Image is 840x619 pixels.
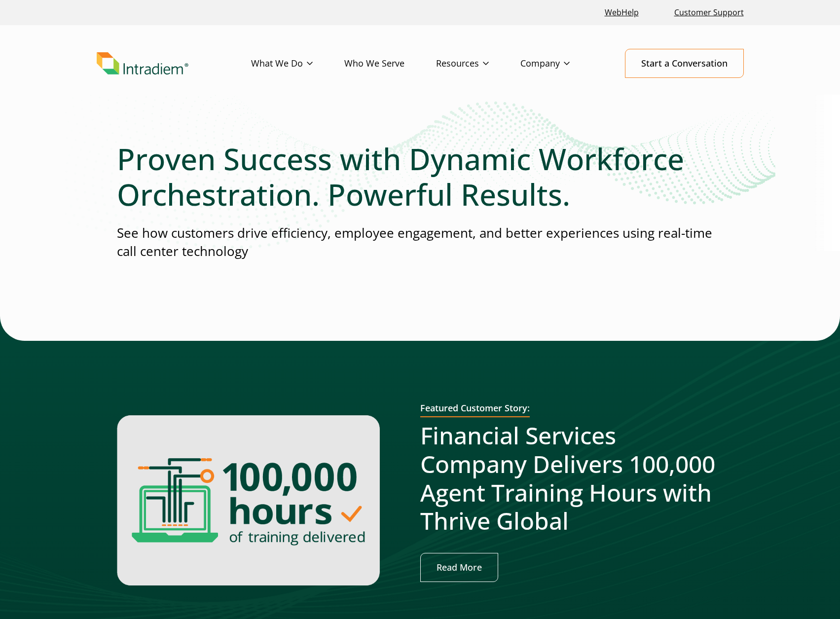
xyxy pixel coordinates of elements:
h1: Proven Success with Dynamic Workforce Orchestration. Powerful Results. [117,141,724,212]
a: Company [520,49,601,78]
a: Link opens in a new window [601,2,643,23]
a: Start a Conversation [625,49,744,78]
h2: Financial Services Company Delivers 100,000 Agent Training Hours with Thrive Global [420,421,724,535]
p: See how customers drive efficiency, employee engagement, and better experiences using real-time c... [117,224,724,261]
a: Who We Serve [344,49,436,78]
a: Resources [436,49,520,78]
a: Customer Support [670,2,748,23]
h2: Featured Customer Story: [420,403,530,418]
img: Intradiem [97,52,188,75]
a: Link to homepage of Intradiem [97,52,251,75]
a: What We Do [251,49,344,78]
a: Read More [420,553,498,582]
